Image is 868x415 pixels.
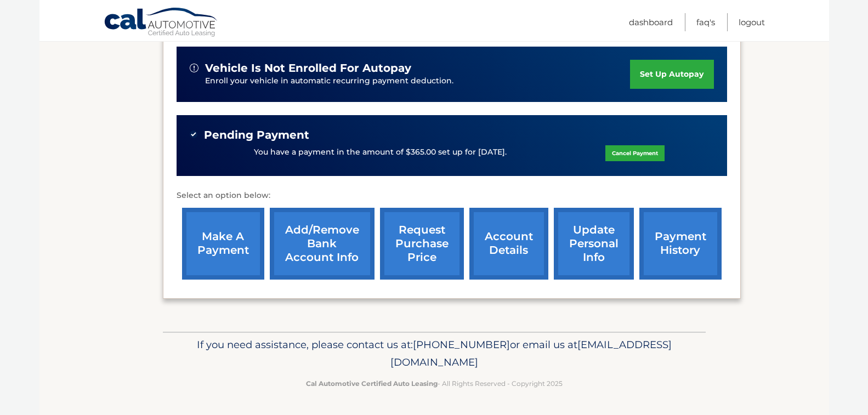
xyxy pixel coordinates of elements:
p: You have a payment in the amount of $365.00 set up for [DATE]. [254,146,507,158]
span: [PHONE_NUMBER] [413,338,510,351]
a: set up autopay [630,60,713,89]
a: Logout [739,13,765,31]
a: payment history [639,208,722,280]
p: If you need assistance, please contact us at: or email us at [170,336,699,371]
strong: Cal Automotive Certified Auto Leasing [306,379,438,388]
p: - All Rights Reserved - Copyright 2025 [170,378,699,389]
a: Add/Remove bank account info [270,208,375,280]
a: Cancel Payment [605,145,665,161]
img: alert-white.svg [190,64,198,72]
a: make a payment [182,208,264,280]
span: vehicle is not enrolled for autopay [205,61,411,75]
a: FAQ's [696,13,715,31]
span: Pending Payment [204,128,309,142]
p: Select an option below: [177,189,727,202]
p: Enroll your vehicle in automatic recurring payment deduction. [205,75,631,87]
a: request purchase price [380,208,464,280]
a: Dashboard [629,13,673,31]
a: account details [469,208,548,280]
img: check-green.svg [190,130,197,138]
a: update personal info [554,208,634,280]
a: Cal Automotive [104,7,219,39]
